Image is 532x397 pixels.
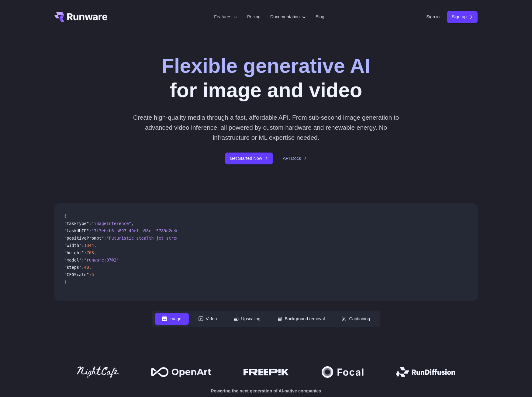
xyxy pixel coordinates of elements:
h1: for image and video [162,54,370,103]
a: API Docs [283,155,307,162]
span: "imageInference" [92,221,131,226]
span: , [131,221,134,226]
span: "7f3ebcb6-b897-49e1-b98c-f5789d2d40d7" [92,228,186,233]
span: "model" [64,258,81,262]
label: Features [214,13,237,20]
a: Sign in [426,13,440,20]
span: 5 [92,272,94,277]
span: "Futuristic stealth jet streaking through a neon-lit cityscape with glowing purple exhaust" [106,236,333,241]
span: , [94,243,96,248]
span: 768 [87,250,94,255]
button: Captioning [334,313,377,325]
span: : [89,228,92,233]
span: 40 [84,265,89,270]
strong: Flexible generative AI [162,54,370,77]
span: "taskType" [64,221,89,226]
a: Pricing [247,13,261,20]
span: 1344 [84,243,94,248]
span: "taskUUID" [64,228,89,233]
a: Blog [316,13,324,20]
span: } [64,279,67,284]
span: : [104,236,106,241]
span: "CFGScale" [64,272,89,277]
label: Documentation [270,13,306,20]
span: "steps" [64,265,81,270]
span: : [84,250,86,255]
p: Create high-quality media through a fast, affordable API. From sub-second image generation to adv... [131,112,402,143]
a: Go to / [54,12,107,22]
span: : [89,221,92,226]
a: Get Started Now [225,153,273,164]
span: , [89,265,92,270]
p: Powering the next generation of AI-native companies [54,388,478,395]
span: : [81,258,84,262]
span: : [89,272,92,277]
button: Video [191,313,224,325]
button: Upscaling [226,313,268,325]
span: , [119,258,121,262]
span: "positivePrompt" [64,236,104,241]
span: "runware:97@2" [84,258,119,262]
span: { [64,214,67,219]
a: Sign up [447,11,478,23]
span: "width" [64,243,81,248]
span: : [81,265,84,270]
button: Background removal [270,313,332,325]
span: "height" [64,250,84,255]
span: , [94,250,96,255]
button: Image [155,313,189,325]
span: : [81,243,84,248]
